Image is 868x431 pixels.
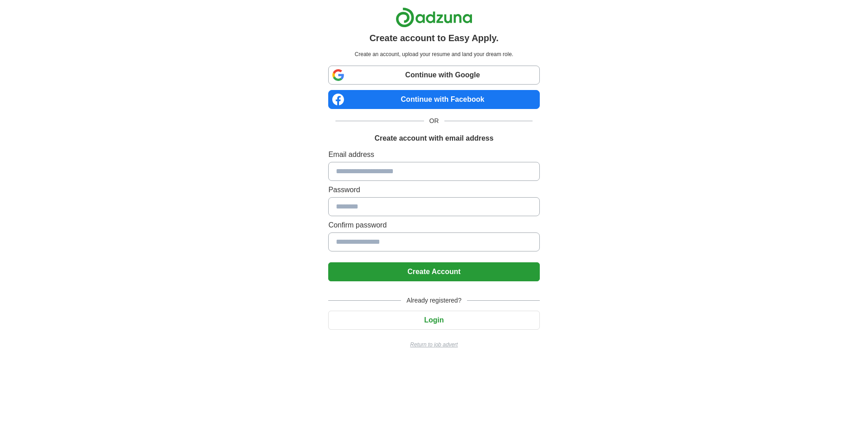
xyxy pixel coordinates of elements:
[328,149,539,160] label: Email address
[328,185,539,195] label: Password
[424,116,444,126] span: OR
[330,50,538,58] p: Create an account, upload your resume and land your dream role.
[328,316,539,324] a: Login
[328,220,539,231] label: Confirm password
[328,262,539,281] button: Create Account
[374,133,493,144] h1: Create account with email address
[328,341,539,349] a: Return to job advert
[328,66,539,85] a: Continue with Google
[328,90,539,109] a: Continue with Facebook
[401,296,467,305] span: Already registered?
[369,31,499,45] h1: Create account to Easy Apply.
[396,7,472,28] img: Adzuna logo
[328,311,539,330] button: Login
